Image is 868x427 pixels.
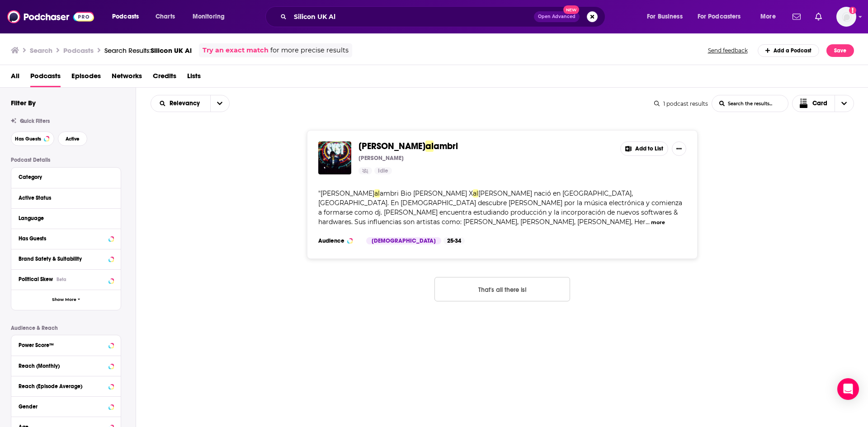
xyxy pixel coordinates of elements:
[170,100,203,107] span: Relevancy
[57,277,66,282] div: Beta
[380,189,473,197] span: ambri Bio [PERSON_NAME] X
[318,237,359,244] h3: Audience
[19,380,113,391] button: Reach (Episode Average)
[19,400,113,412] button: Gender
[20,118,50,124] span: Quick Filters
[849,7,856,14] svg: Add a profile image
[193,10,225,23] span: Monitoring
[374,167,392,174] a: Idle
[321,189,374,197] span: [PERSON_NAME]
[151,95,230,112] h2: Choose List sort
[11,325,121,331] p: Audience & Reach
[19,233,113,244] button: Has Guests
[538,14,576,19] span: Open Advanced
[19,215,108,221] div: Language
[11,157,121,163] p: Podcast Details
[705,47,750,54] button: Send feedback
[366,237,441,244] div: [DEMOGRAPHIC_DATA]
[290,9,534,24] input: Search podcasts, credits, & more...
[19,360,113,371] button: Reach (Monthly)
[112,10,139,23] span: Podcasts
[153,69,176,87] a: Credits
[7,8,94,25] img: Podchaser - Follow, Share and Rate Podcasts
[563,5,580,14] span: New
[359,155,404,162] p: [PERSON_NAME]
[270,45,349,56] span: for more precise results
[812,100,827,107] span: Card
[318,189,682,226] span: "
[15,136,41,141] span: Has Guests
[187,69,201,87] span: Lists
[19,404,106,410] div: Gender
[318,141,351,174] img: Cristian Xalambri
[359,141,425,152] span: [PERSON_NAME]
[836,7,856,27] img: User Profile
[104,46,192,55] a: Search Results:Silicon UK Al
[104,46,192,55] div: Search Results:
[836,7,856,27] span: Logged in as ShoutComms
[425,141,434,152] span: al
[11,69,19,87] a: All
[156,10,175,23] span: Charts
[836,7,856,27] button: Show profile menu
[274,6,614,27] div: Search podcasts, credits, & more...
[186,9,236,24] button: open menu
[52,297,76,302] span: Show More
[620,141,668,156] button: Add to List
[19,342,106,348] div: Power Score™
[11,131,54,146] button: Has Guests
[318,189,682,226] span: [PERSON_NAME] nació en [GEOGRAPHIC_DATA], [GEOGRAPHIC_DATA]. En [DEMOGRAPHIC_DATA] descubre [PERS...
[758,44,820,57] a: Add a Podcast
[789,9,804,24] a: Show notifications dropdown
[654,100,708,107] div: 1 podcast results
[378,167,388,176] span: Idle
[698,10,741,23] span: For Podcasters
[811,9,826,24] a: Show notifications dropdown
[19,339,113,350] button: Power Score™
[19,363,106,369] div: Reach (Monthly)
[792,95,854,112] button: Choose View
[11,99,36,107] h2: Filter By
[359,141,458,151] a: [PERSON_NAME]alambri
[647,10,683,23] span: For Business
[151,100,210,107] button: open menu
[58,131,87,146] button: Active
[19,192,113,203] button: Active Status
[651,219,665,226] button: more
[374,189,380,197] span: al
[754,9,787,24] button: open menu
[434,277,570,301] button: Nothing here.
[434,141,458,152] span: ambri
[19,195,108,201] div: Active Status
[443,237,465,244] div: 25-34
[760,10,776,23] span: More
[19,383,106,389] div: Reach (Episode Average)
[210,95,229,112] button: open menu
[473,189,478,197] span: al
[19,235,106,242] div: Has Guests
[837,378,859,400] div: Open Intercom Messenger
[150,9,180,24] a: Charts
[151,46,192,55] span: Silicon UK Al
[19,276,53,282] span: Political Skew
[826,44,854,57] button: Save
[66,136,80,141] span: Active
[203,45,269,56] a: Try an exact match
[71,69,101,87] a: Episodes
[534,11,580,22] button: Open AdvancedNew
[112,69,142,87] a: Networks
[641,9,694,24] button: open menu
[19,253,113,264] a: Brand Safety & Suitability
[19,174,108,180] div: Category
[692,9,754,24] button: open menu
[63,46,94,55] h3: Podcasts
[30,69,61,87] a: Podcasts
[19,212,113,224] button: Language
[19,273,113,285] button: Political SkewBeta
